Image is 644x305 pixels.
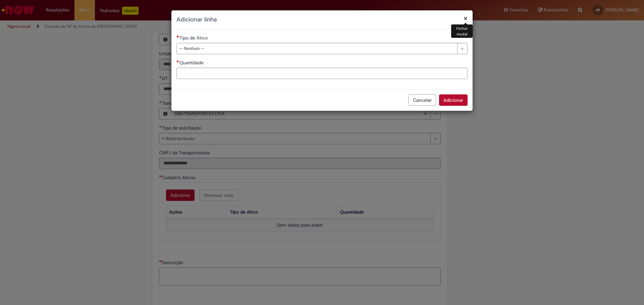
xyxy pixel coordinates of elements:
[464,15,468,22] button: Fechar modal
[179,60,205,66] span: Quantidade
[176,15,468,24] h2: Adicionar linha
[409,94,436,106] button: Cancelar
[179,43,454,54] span: -- Nenhum --
[179,35,209,41] span: Tipo de Ativo
[176,35,179,38] span: Necessários
[439,94,468,106] button: Adicionar
[176,68,468,79] input: Quantidade
[176,60,179,63] span: Necessários
[451,24,473,38] div: Fechar modal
